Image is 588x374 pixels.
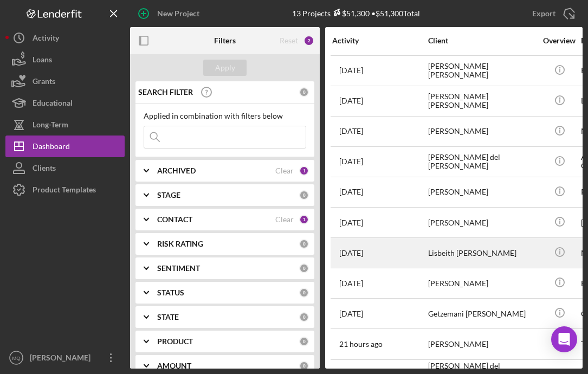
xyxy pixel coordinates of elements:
[157,215,192,224] b: CONTACT
[539,36,580,45] div: Overview
[331,9,370,18] div: $51,300
[339,340,383,349] time: 2025-09-10 17:49
[157,240,203,248] b: RISK RATING
[157,166,196,175] b: ARCHIVED
[214,36,236,45] b: Filters
[157,264,200,273] b: SENTIMENT
[275,166,294,175] div: Clear
[299,87,309,97] div: 0
[157,3,199,24] div: New Project
[339,127,363,136] time: 2025-08-19 23:36
[5,157,125,179] button: Clients
[5,114,125,136] button: Long-Term
[144,112,306,120] div: Applied in combination with filters below
[428,269,537,298] div: [PERSON_NAME]
[339,218,363,227] time: 2025-09-09 22:20
[339,157,363,166] time: 2025-08-14 19:05
[339,188,363,196] time: 2025-08-11 03:58
[303,35,314,46] div: 2
[280,36,298,45] div: Reset
[12,355,20,361] text: MQ
[339,96,363,105] time: 2025-08-29 17:57
[299,312,309,322] div: 0
[428,178,537,207] div: [PERSON_NAME]
[5,49,125,70] button: Loans
[428,87,537,115] div: [PERSON_NAME] [PERSON_NAME]
[5,70,125,92] button: Grants
[551,326,577,352] div: Open Intercom Messenger
[33,179,96,203] div: Product Templates
[299,337,309,346] div: 0
[339,309,363,318] time: 2025-08-31 21:17
[157,191,180,199] b: STAGE
[5,347,125,369] button: MQ[PERSON_NAME]
[33,136,70,160] div: Dashboard
[5,27,125,49] button: Activity
[27,347,98,371] div: [PERSON_NAME]
[299,215,309,224] div: 1
[215,60,235,76] div: Apply
[428,36,537,45] div: Client
[138,88,193,96] b: SEARCH FILTER
[299,361,309,371] div: 0
[5,179,125,201] button: Product Templates
[428,56,537,85] div: [PERSON_NAME] [PERSON_NAME]
[157,362,191,370] b: AMOUNT
[532,3,555,24] div: Export
[428,147,537,176] div: [PERSON_NAME] del [PERSON_NAME]
[332,36,427,45] div: Activity
[428,330,537,358] div: [PERSON_NAME]
[428,238,537,267] div: Lisbeith [PERSON_NAME]
[292,9,420,18] div: 13 Projects • $51,300 Total
[33,157,56,182] div: Clients
[521,3,583,24] button: Export
[428,117,537,146] div: [PERSON_NAME]
[339,279,363,288] time: 2025-08-28 02:47
[5,136,125,157] button: Dashboard
[299,190,309,200] div: 0
[203,60,247,76] button: Apply
[299,263,309,273] div: 0
[275,215,294,224] div: Clear
[33,27,59,51] div: Activity
[157,337,193,346] b: PRODUCT
[33,114,68,138] div: Long-Term
[299,288,309,298] div: 0
[157,288,184,297] b: STATUS
[130,3,210,24] button: New Project
[339,66,363,75] time: 2025-07-23 17:09
[157,313,179,321] b: STATE
[33,70,55,95] div: Grants
[428,208,537,237] div: [PERSON_NAME]
[299,166,309,176] div: 1
[33,92,73,117] div: Educational
[299,239,309,249] div: 0
[339,249,363,257] time: 2025-08-13 22:44
[5,92,125,114] button: Educational
[428,299,537,328] div: Getzemani [PERSON_NAME]
[33,49,52,73] div: Loans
